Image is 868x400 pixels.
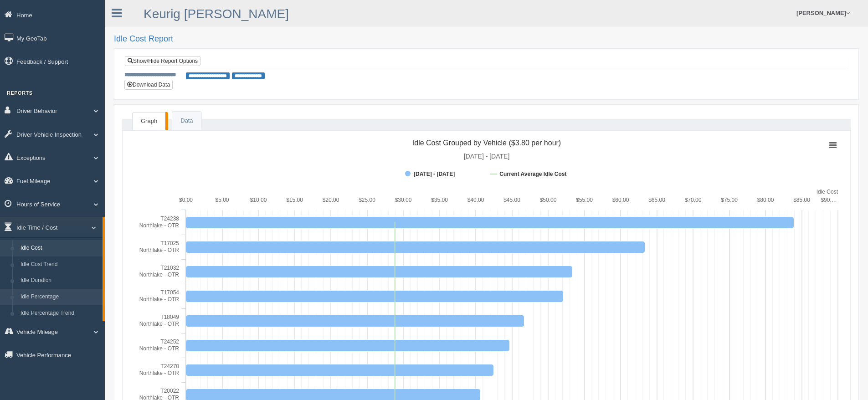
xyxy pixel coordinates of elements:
[139,296,180,303] tspan: Northlake - OTR
[431,197,448,203] text: $35.00
[499,171,566,177] tspan: Current Average Idle Cost
[160,240,179,246] tspan: T17025
[172,112,201,130] a: Data
[179,197,193,203] text: $0.00
[648,197,665,203] text: $65.00
[144,7,289,21] a: Keurig [PERSON_NAME]
[685,197,702,203] text: $70.00
[124,80,173,90] button: Download Data
[612,197,629,203] text: $60.00
[464,153,510,160] tspan: [DATE] - [DATE]
[412,139,561,147] tspan: Idle Cost Grouped by Vehicle ($3.80 per hour)
[16,289,103,305] a: Idle Percentage
[133,112,165,130] a: Graph
[215,197,229,203] text: $5.00
[160,314,179,320] tspan: T18049
[160,363,179,369] tspan: T24270
[757,197,774,203] text: $80.00
[16,305,103,322] a: Idle Percentage Trend
[16,240,103,256] a: Idle Cost
[359,197,375,203] text: $25.00
[139,370,180,376] tspan: Northlake - OTR
[323,197,339,203] text: $20.00
[160,215,179,222] tspan: T24238
[721,197,738,203] text: $75.00
[16,256,103,273] a: Idle Cost Trend
[16,272,103,289] a: Idle Duration
[139,222,180,229] tspan: Northlake - OTR
[250,197,267,203] text: $10.00
[125,56,200,66] a: Show/Hide Report Options
[540,197,557,203] text: $50.00
[160,338,179,345] tspan: T24252
[503,197,520,203] text: $45.00
[395,197,412,203] text: $30.00
[467,197,484,203] text: $40.00
[139,321,180,327] tspan: Northlake - OTR
[821,197,837,203] tspan: $90.…
[160,388,179,394] tspan: T20022
[414,171,455,177] tspan: [DATE] - [DATE]
[576,197,593,203] text: $55.00
[139,345,180,352] tspan: Northlake - OTR
[793,197,810,203] text: $85.00
[114,35,859,44] h2: Idle Cost Report
[286,197,303,203] text: $15.00
[139,272,180,278] tspan: Northlake - OTR
[160,265,179,271] tspan: T21032
[817,189,838,195] tspan: Idle Cost
[160,289,179,296] tspan: T17054
[139,247,180,253] tspan: Northlake - OTR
